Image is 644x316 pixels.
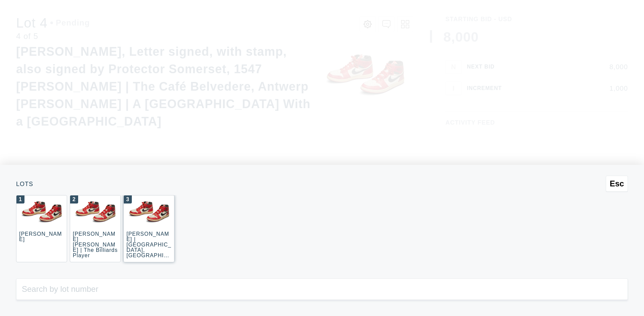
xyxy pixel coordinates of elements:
[16,181,628,187] div: Lots
[124,195,132,204] div: 3
[16,278,628,300] input: Search by lot number
[70,195,78,204] div: 2
[19,231,62,242] div: [PERSON_NAME]
[126,231,171,285] div: [PERSON_NAME] | [GEOGRAPHIC_DATA], [GEOGRAPHIC_DATA] ([GEOGRAPHIC_DATA], [GEOGRAPHIC_DATA])
[16,195,24,204] div: 1
[73,231,118,258] div: [PERSON_NAME] [PERSON_NAME] | The Billiards Player
[610,179,624,188] span: Esc
[606,176,628,192] button: Esc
